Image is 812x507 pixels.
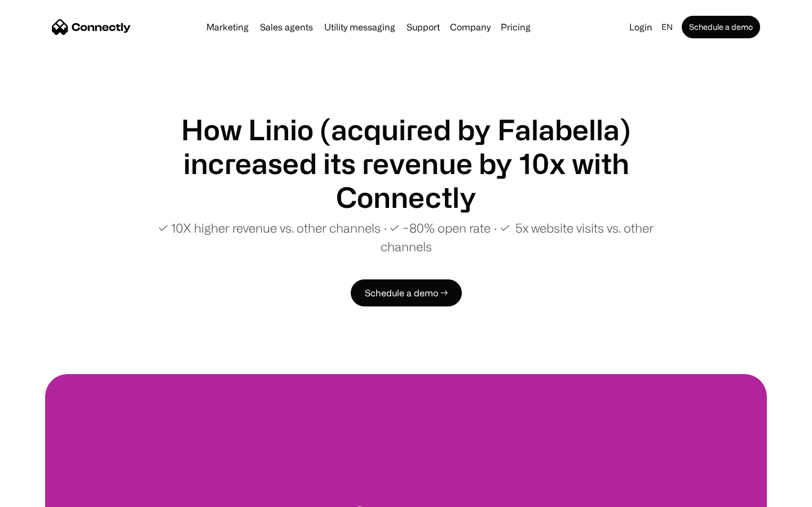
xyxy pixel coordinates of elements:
[682,16,760,38] a: Schedule a demo
[450,19,491,35] div: Company
[351,279,462,306] a: Schedule a demo →
[496,23,535,32] a: Pricing
[320,23,400,32] a: Utility messaging
[135,113,677,214] h1: How Linio (acquired by Falabella) increased its revenue by 10x with Connectly
[11,486,68,503] aside: Language selected: English
[135,219,677,256] p: ✓ 10X higher revenue vs. other channels ∙ ✓ ~80% open rate ∙ ✓ 5x website visits vs. other channels
[202,23,253,32] a: Marketing
[255,23,317,32] a: Sales agents
[447,19,494,35] div: Company
[661,19,673,35] div: en
[23,487,68,503] ul: Language list
[52,19,131,35] a: home
[657,19,679,35] div: en
[402,23,444,32] a: Support
[625,19,657,35] a: Login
